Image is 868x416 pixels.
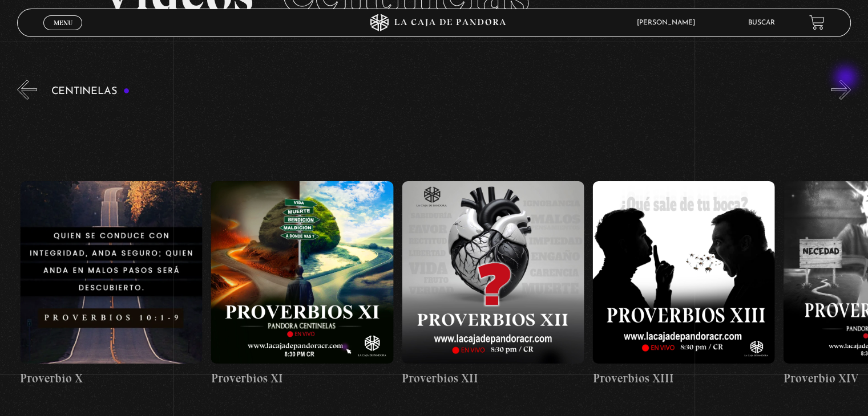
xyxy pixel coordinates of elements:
[211,369,393,388] h4: Proverbios XI
[748,19,775,26] a: Buscar
[54,19,72,26] span: Menu
[51,86,130,97] h3: Centinelas
[17,80,37,100] button: Previous
[402,369,584,388] h4: Proverbios XII
[593,369,775,388] h4: Proverbios XIII
[631,19,706,26] span: [PERSON_NAME]
[831,80,851,100] button: Next
[21,369,203,388] h4: Proverbio X
[809,15,825,30] a: View your shopping cart
[50,28,76,36] span: Cerrar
